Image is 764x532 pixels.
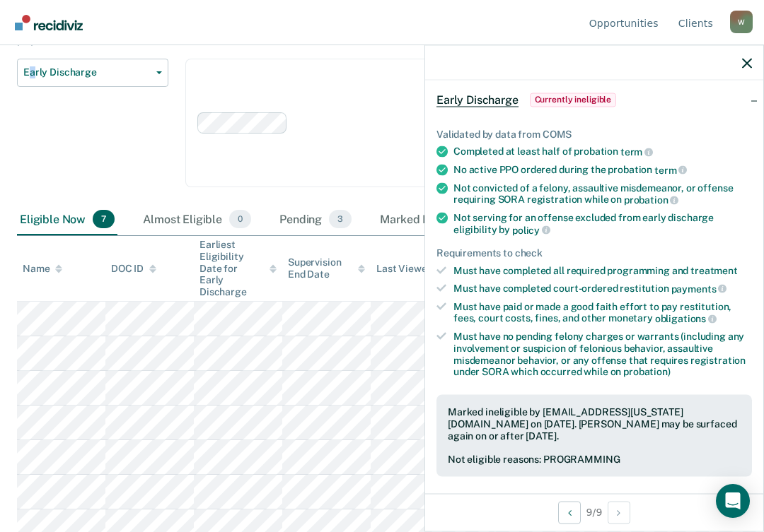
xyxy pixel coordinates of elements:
[448,406,741,442] div: Marked ineligible by [EMAIL_ADDRESS][US_STATE][DOMAIN_NAME] on [DATE]. [PERSON_NAME] may be surfa...
[199,239,277,298] div: Earliest Eligibility Date for Early Discharge
[111,263,156,275] div: DOC ID
[376,263,445,275] div: Last Viewed
[530,93,617,107] span: Currently ineligible
[377,204,504,235] div: Marked Ineligible
[623,366,671,377] span: probation)
[17,204,117,235] div: Eligible Now
[288,256,365,280] div: Supervision End Date
[453,330,752,377] div: Must have no pending felony charges or warrants (including any involvement or suspicion of feloni...
[716,484,750,518] div: Open Intercom Messenger
[425,493,763,531] div: 9 / 9
[140,204,254,235] div: Almost Eligible
[655,313,717,324] span: obligations
[453,282,752,295] div: Must have completed court-ordered restitution
[436,128,752,140] div: Validated by data from COMS
[453,211,752,235] div: Not serving for an offense excluded from early discharge eligibility by
[624,194,679,206] span: probation
[329,210,352,228] span: 3
[425,77,763,122] div: Early DischargeCurrently ineligible
[671,283,727,294] span: payments
[730,11,753,33] button: Profile dropdown button
[453,265,752,277] div: Must have completed all required programming and
[229,210,251,228] span: 0
[23,66,151,78] span: Early Discharge
[93,210,115,228] span: 7
[15,15,83,30] img: Recidiviz
[453,300,752,324] div: Must have paid or made a good faith effort to pay restitution, fees, court costs, fines, and othe...
[453,146,752,158] div: Completed at least half of probation
[436,247,752,259] div: Requirements to check
[512,224,550,235] span: policy
[453,182,752,206] div: Not convicted of a felony, assaultive misdemeanor, or offense requiring SORA registration while on
[620,146,653,158] span: term
[654,164,687,175] span: term
[608,501,630,524] button: Next Opportunity
[730,11,753,33] div: W
[448,454,741,466] div: Not eligible reasons: PROGRAMMING
[23,263,62,275] div: Name
[453,163,752,176] div: No active PPO ordered during the probation
[436,93,519,107] span: Early Discharge
[690,265,738,276] span: treatment
[558,501,581,524] button: Previous Opportunity
[277,204,354,235] div: Pending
